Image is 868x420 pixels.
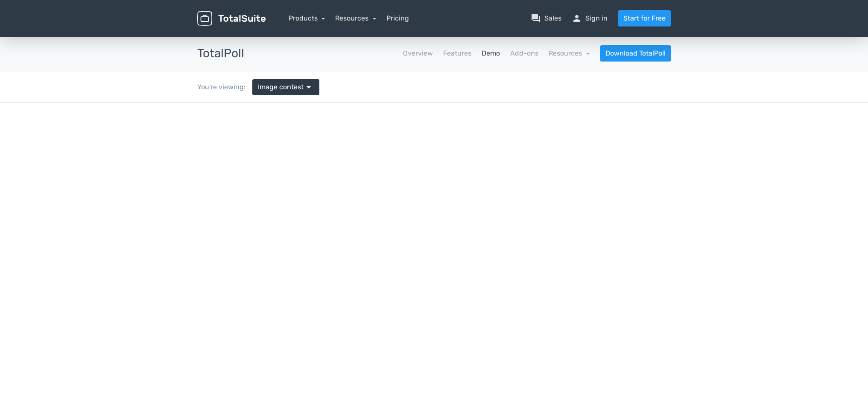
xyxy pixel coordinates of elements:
a: Resources [549,49,590,57]
div: You're viewing: [197,82,252,92]
a: Resources [335,14,376,22]
a: Demo [482,48,500,59]
a: Download TotalPoll [600,45,671,62]
span: question_answer [531,13,541,23]
a: personSign in [572,13,608,23]
a: Products [289,14,325,22]
a: Features [443,48,471,59]
a: Image contest arrow_drop_down [252,79,319,95]
a: Pricing [386,13,409,23]
a: question_answerSales [531,13,561,23]
span: arrow_drop_down [304,82,314,92]
h3: TotalPoll [197,47,244,60]
a: Start for Free [618,10,671,26]
img: TotalSuite for WordPress [197,11,266,26]
a: Add-ons [510,48,538,59]
span: Image contest [258,82,304,92]
a: Overview [403,48,433,59]
span: person [572,13,582,23]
